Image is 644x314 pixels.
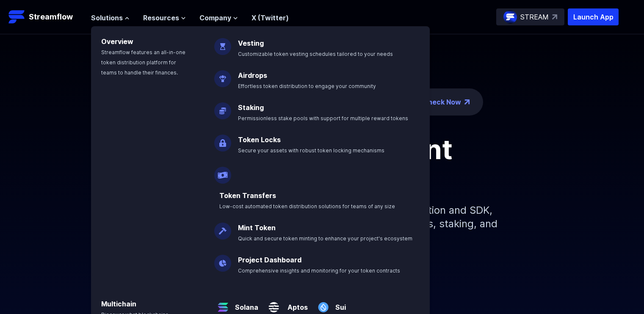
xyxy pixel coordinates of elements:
a: Aptos [282,295,308,312]
a: Mint Token [238,223,276,232]
a: Airdrops [238,71,267,80]
span: Low-cost automated token distribution solutions for teams of any size [219,203,395,209]
a: Sui [332,295,346,312]
a: X (Twitter) [252,14,289,22]
img: Airdrops [214,63,231,87]
a: Token Transfers [219,191,276,200]
img: top-right-arrow.svg [552,14,557,19]
span: Resources [143,13,179,23]
img: Project Dashboard [214,248,231,272]
a: Solana [232,295,258,312]
span: Comprehensive insights and monitoring for your token contracts [238,267,400,274]
img: Payroll [214,160,231,184]
button: Resources [143,13,186,23]
img: Streamflow Logo [8,8,25,25]
span: Company [199,13,231,23]
span: Secure your assets with robust token locking mechanisms [238,147,384,154]
a: Staking [238,103,264,112]
p: STREAM [520,12,549,22]
span: Effortless token distribution to engage your community [238,83,376,89]
span: Solutions [91,13,123,23]
img: Token Locks [214,128,231,151]
span: Quick and secure token minting to enhance your project's ecosystem [238,235,412,242]
span: Permissionless stake pools with support for multiple reward tokens [238,115,408,121]
button: Launch App [568,8,619,25]
span: Customizable token vesting schedules tailored to your needs [238,51,393,57]
img: streamflow-logo-circle.png [503,10,517,24]
a: Vesting [238,39,264,47]
img: Vesting [214,31,231,55]
img: Staking [214,96,231,119]
a: Token Locks [238,135,281,144]
a: STREAM [496,8,564,25]
a: Overview [101,37,133,46]
span: Streamflow features an all-in-one token distribution platform for teams to handle their finances. [101,49,185,76]
button: Solutions [91,13,130,23]
a: Multichain [101,300,136,308]
button: Company [199,13,238,23]
img: top-right-arrow.png [464,99,470,105]
a: Streamflow [8,8,83,25]
a: Check Now [423,97,461,107]
img: Mint Token [214,216,231,240]
a: Project Dashboard [238,256,301,264]
p: Streamflow [29,11,73,23]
